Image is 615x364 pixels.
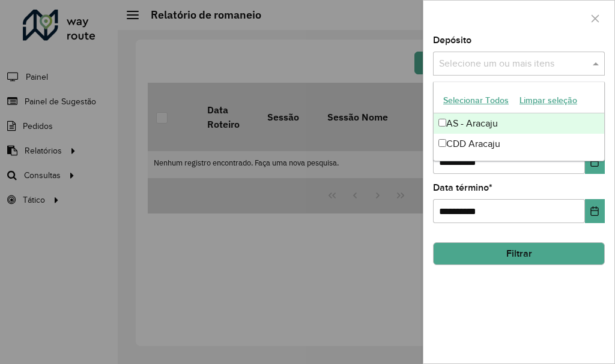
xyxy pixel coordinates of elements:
[433,82,605,161] ng-dropdown-panel: Options list
[585,199,605,223] button: Choose Date
[438,91,514,110] button: Selecionar Todos
[433,242,605,265] button: Filtrar
[433,181,492,195] label: Data término
[434,134,604,154] div: CDD Aracaju
[514,91,583,110] button: Limpar seleção
[434,113,604,134] div: AS - Aracaju
[585,150,605,174] button: Choose Date
[433,33,471,47] label: Depósito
